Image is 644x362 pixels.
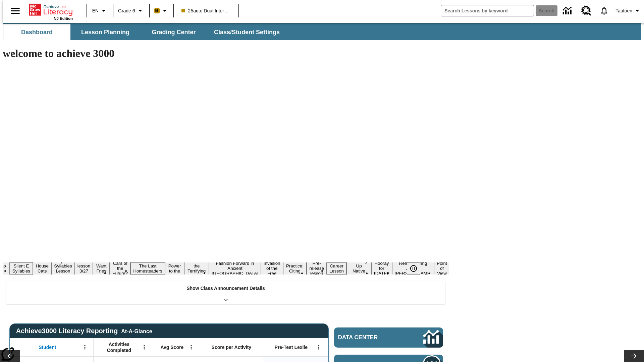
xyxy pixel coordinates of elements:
span: Grade 6 [118,7,135,14]
a: Notifications [595,2,613,19]
button: Open Menu [80,342,90,352]
button: Open Menu [314,342,324,352]
span: Activities Completed [97,341,141,353]
div: Show Class Announcement Details [6,281,445,304]
p: Show Class Announcement Details [186,285,265,292]
button: Slide 12 The Invasion of the Free CD [261,255,283,282]
span: Pre-Test Lexile [275,344,308,350]
a: Data Center [334,327,443,348]
button: Slide 4 Open Syllables Lesson 3 [51,257,74,280]
button: Slide 7 Cars of the Future? [110,260,130,277]
span: Avg Score [160,344,183,350]
button: Slide 11 Fashion Forward in Ancient Rome [209,260,261,277]
button: Slide 15 Career Lesson [327,262,346,275]
button: Open Menu [139,342,149,352]
div: Pause [407,262,427,275]
button: Slide 6 Do You Want Fries With That? [93,252,110,285]
span: NJ Edition [54,16,73,20]
div: At-A-Glance [121,327,152,335]
button: Boost Class color is peach. Change class color [152,5,171,17]
button: Slide 8 The Last Homesteaders [130,262,165,275]
span: Student [39,344,56,350]
a: Resource Center, Will open in new tab [577,2,595,20]
button: Grading Center [140,24,207,40]
button: Slide 17 Hooray for Constitution Day! [371,260,392,277]
button: Pause [407,262,420,275]
button: Class/Student Settings [209,24,285,40]
button: Slide 14 Pre-release lesson [307,260,327,277]
span: Score per Activity [212,344,252,350]
button: Slide 5 Test lesson 3/27 en [75,257,93,280]
button: Slide 13 Mixed Practice: Citing Evidence [283,257,307,280]
button: Slide 3 Where Do House Cats Come From? [33,252,51,285]
button: Grade: Grade 6, Select a grade [115,5,147,17]
span: 25auto Dual International [181,7,231,14]
button: Lesson carousel, Next [624,350,644,362]
h1: welcome to achieve 3000 [3,47,449,60]
span: Tautoen [615,7,632,14]
button: Language: EN, Select a language [89,5,111,17]
button: Open side menu [5,1,25,21]
button: Profile/Settings [613,5,644,17]
span: Data Center [338,334,401,341]
a: Home [29,3,73,16]
span: B [155,6,159,15]
button: Slide 9 Solar Power to the People [165,257,184,280]
button: Slide 10 Attack of the Terrifying Tomatoes [184,257,209,280]
div: Home [29,2,73,20]
button: Dashboard [3,24,70,40]
button: Lesson Planning [72,24,139,40]
button: Slide 18 Remembering Justice O'Connor [392,260,434,277]
button: Slide 19 Point of View [434,260,449,277]
a: Data Center [559,2,577,20]
span: EN [92,7,99,14]
button: Slide 16 Cooking Up Native Traditions [346,257,371,280]
span: Achieve3000 Literacy Reporting [16,327,152,335]
input: search field [441,5,534,16]
button: Open Menu [186,342,196,352]
button: Slide 2 Silent E Syllables [10,262,33,275]
div: SubNavbar [3,24,286,40]
div: SubNavbar [3,23,641,40]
